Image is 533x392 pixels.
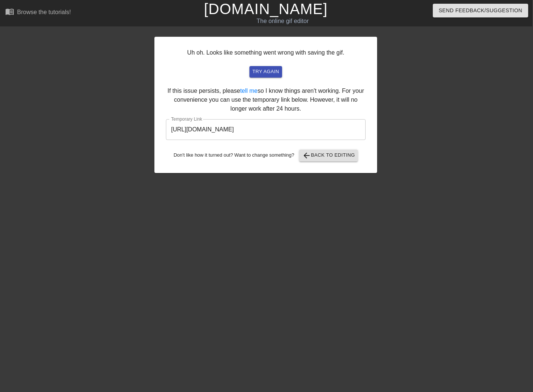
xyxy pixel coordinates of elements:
span: menu_book [5,7,14,16]
span: arrow_back [302,151,311,160]
div: Don't like how it turned out? Want to change something? [166,150,366,161]
div: The online gif editor [181,17,385,26]
a: Browse the tutorials! [5,7,71,19]
span: Back to Editing [302,151,355,160]
button: Send Feedback/Suggestion [433,4,528,17]
span: Send Feedback/Suggestion [439,6,522,15]
button: Back to Editing [299,150,358,161]
div: Browse the tutorials! [17,9,71,15]
div: Uh oh. Looks like something went wrong with saving the gif. If this issue persists, please so I k... [154,37,377,173]
span: try again [252,68,279,76]
a: [DOMAIN_NAME] [204,1,327,17]
input: bare [166,119,366,140]
a: tell me [240,88,258,94]
button: try again [249,66,282,78]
